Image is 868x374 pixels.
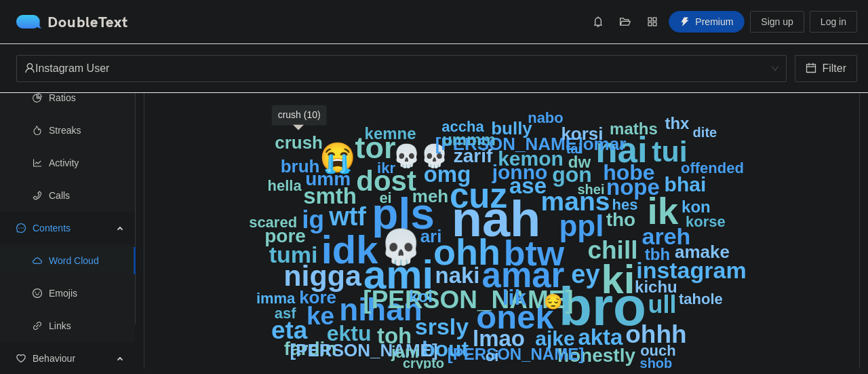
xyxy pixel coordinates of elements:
text: dw [568,153,591,171]
button: appstore [642,11,663,33]
text: meh [412,186,448,206]
span: Word Cloud [49,247,125,274]
text: nah [452,191,541,247]
text: ke [307,302,334,330]
text: ig [302,206,324,233]
text: tbh [645,245,670,263]
text: kichu [635,278,677,296]
span: Sign up [761,14,793,29]
span: fire [33,126,42,135]
text: scared [249,214,297,231]
text: crush [275,132,323,153]
text: chill [588,236,638,264]
text: lik [502,285,527,310]
span: user [24,62,35,73]
text: fardin [284,338,337,359]
text: ektu [327,321,372,345]
span: bell [588,16,608,27]
text: instagram [636,257,747,283]
text: [PERSON_NAME] [363,286,573,314]
span: Links [49,312,125,339]
span: Activity [49,149,125,176]
text: umm [305,168,351,189]
text: jonno [492,161,548,183]
text: kon [682,198,711,216]
text: tor [355,130,396,165]
text: toh [377,323,412,348]
text: kore [299,287,336,307]
text: smth [303,183,357,208]
span: thunderbolt [680,17,690,28]
span: Filter [822,60,846,77]
text: ppl [559,209,604,242]
text: accha [441,118,484,135]
text: 😭 [319,141,356,175]
button: Sign up [750,11,804,33]
text: tumi [269,242,318,267]
text: nai [595,130,648,170]
text: kemon [498,147,564,170]
text: honestly [557,345,636,366]
text: areh [642,223,691,249]
img: logo [16,15,47,29]
text: eta [271,316,308,344]
span: Behaviour [33,345,113,372]
span: smile [33,288,42,298]
text: offended [681,160,744,176]
text: 💀💀 [393,143,449,170]
text: amake [675,242,730,262]
text: jani [391,343,419,361]
text: nigga [283,259,362,292]
text: bully [491,118,532,138]
text: ari [420,226,442,246]
text: ei [379,189,391,206]
text: oi [486,348,499,364]
span: Contents [33,214,113,242]
text: bout [422,337,469,361]
span: heart [16,354,26,363]
text: thx [665,114,690,132]
text: ouch [640,342,676,359]
span: phone [33,191,42,200]
span: link [33,321,42,331]
div: DoubleText [16,15,128,29]
text: ohh [433,231,500,272]
text: bruh [281,156,320,176]
button: folder-open [614,11,636,33]
text: tahole [679,291,723,307]
text: amar [482,256,565,295]
button: calendarFilter [795,55,857,82]
text: gon [552,162,592,187]
text: wtf [328,202,366,231]
text: omg [424,162,471,187]
text: bro [559,276,646,337]
text: srsly [415,314,469,339]
span: appstore [642,16,663,27]
text: kemne [365,124,416,143]
span: Instagram User [24,56,778,81]
span: Premium [695,14,733,29]
span: Streaks [49,117,125,144]
text: hella [268,177,302,194]
text: nabo [528,109,564,126]
text: akta [578,324,624,350]
span: pie-chart [33,93,42,102]
text: dost [356,165,416,197]
text: tai [566,141,582,156]
text: idk [321,227,379,272]
text: ik [648,190,679,232]
text: pore [264,225,306,246]
text: nihan [339,292,422,327]
text: ey [572,260,600,288]
text: imma [256,290,296,307]
text: ummm [442,130,496,149]
text: koi [409,287,433,305]
text: shob [640,356,673,371]
text: lmao [473,326,525,351]
span: folder-open [615,16,635,27]
button: thunderboltPremium [669,11,745,33]
text: nope [606,174,660,200]
text: onek [476,299,554,335]
text: korsi [561,124,604,144]
text: ikr [377,160,395,176]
